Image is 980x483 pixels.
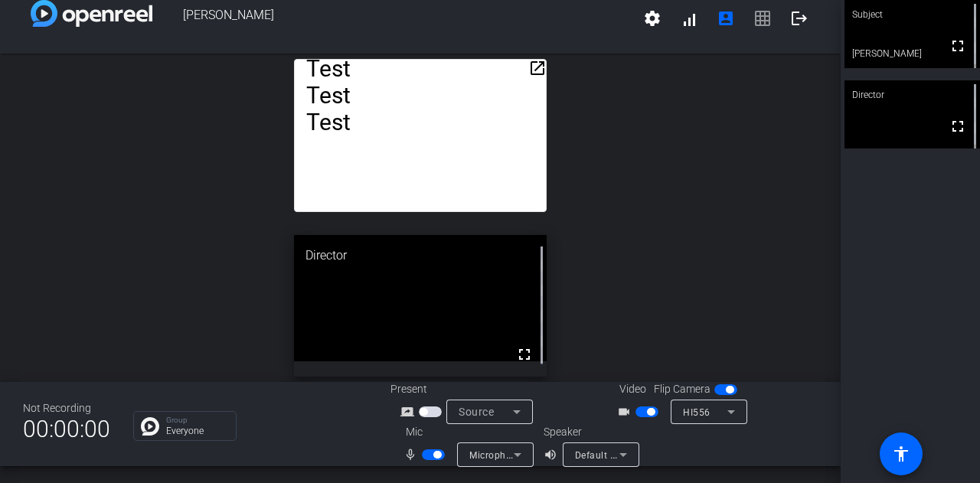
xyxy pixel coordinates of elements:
mat-icon: fullscreen [949,117,967,135]
div: Speaker [544,424,635,440]
div: Director [844,80,980,109]
span: 00:00:00 [23,410,110,448]
mat-icon: account_box [717,9,735,28]
mat-icon: fullscreen [949,37,967,55]
mat-icon: open_in_new [528,59,547,77]
mat-icon: mic_none [403,445,422,464]
span: Video [619,381,646,397]
p: Test [306,109,534,135]
span: Default - Speakers (Realtek(R) Audio) [575,449,740,461]
span: Flip Camera [654,381,710,397]
mat-icon: fullscreen [515,345,534,364]
mat-icon: videocam_outline [617,403,635,421]
mat-icon: settings [643,9,661,28]
p: Test [306,82,534,109]
span: Microphone Array (Realtek(R) Audio) [469,449,633,461]
p: Group [166,416,228,424]
span: Source [459,406,494,418]
div: Director [294,235,546,276]
p: Everyone [166,426,228,436]
mat-icon: accessibility [892,445,910,463]
mat-icon: screen_share_outline [400,403,419,421]
div: Not Recording [23,400,110,416]
mat-icon: volume_up [544,445,562,464]
mat-icon: logout [790,9,808,28]
p: Test [306,55,534,82]
div: Present [390,381,544,397]
div: Mic [390,424,544,440]
img: Chat Icon [141,417,159,436]
span: HI556 [683,407,710,418]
